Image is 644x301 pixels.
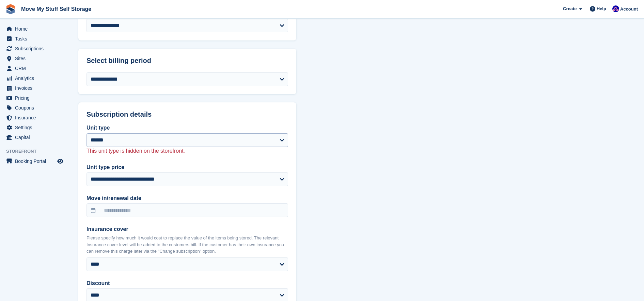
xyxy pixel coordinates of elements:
[15,34,56,44] span: Tasks
[87,163,288,171] label: Unit type price
[15,24,56,34] span: Home
[18,3,94,15] a: Move My Stuff Self Storage
[3,64,64,73] a: menu
[87,111,288,118] h2: Subscription details
[87,57,288,65] h2: Select billing period
[15,133,56,142] span: Capital
[3,34,64,44] a: menu
[3,113,64,122] a: menu
[563,5,577,12] span: Create
[3,93,64,103] a: menu
[3,73,64,83] a: menu
[3,83,64,93] a: menu
[15,64,56,73] span: CRM
[15,113,56,122] span: Insurance
[3,44,64,53] a: menu
[620,6,638,13] span: Account
[15,73,56,83] span: Analytics
[3,123,64,132] a: menu
[15,103,56,113] span: Coupons
[15,83,56,93] span: Invoices
[597,5,606,12] span: Help
[87,225,288,233] label: Insurance cover
[3,133,64,142] a: menu
[15,123,56,132] span: Settings
[87,279,288,287] label: Discount
[15,54,56,63] span: Sites
[87,147,288,155] p: This unit type is hidden on the storefront.
[612,5,619,12] img: Jade Whetnall
[87,124,288,132] label: Unit type
[15,44,56,53] span: Subscriptions
[56,157,64,165] a: Preview store
[15,93,56,103] span: Pricing
[3,54,64,63] a: menu
[5,4,16,14] img: stora-icon-8386f47178a22dfd0bd8f6a31ec36ba5ce8667c1dd55bd0f319d3a0aa187defe.svg
[3,103,64,113] a: menu
[87,194,288,202] label: Move in/renewal date
[3,156,64,166] a: menu
[6,148,68,155] span: Storefront
[15,156,56,166] span: Booking Portal
[3,24,64,34] a: menu
[87,235,288,255] p: Please specify how much it would cost to replace the value of the items being stored. The relevan...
